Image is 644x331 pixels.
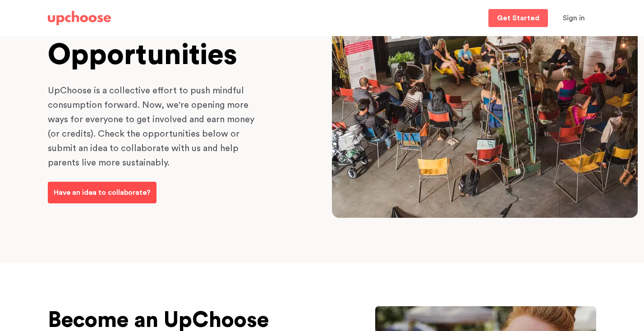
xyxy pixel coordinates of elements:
p: UpChoose is a collective effort to push mindful consumption forward. Now, we're opening more ways... [48,83,264,170]
button: Sign in [552,9,596,27]
span: Sign in [563,14,585,22]
a: UpChoose [48,9,111,28]
img: UpChoose [48,11,111,25]
a: Have an idea to collaborate? [48,182,156,203]
p: Have an idea to collaborate? [54,187,151,198]
a: Get Started [488,9,548,27]
p: Get Started [497,14,539,22]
